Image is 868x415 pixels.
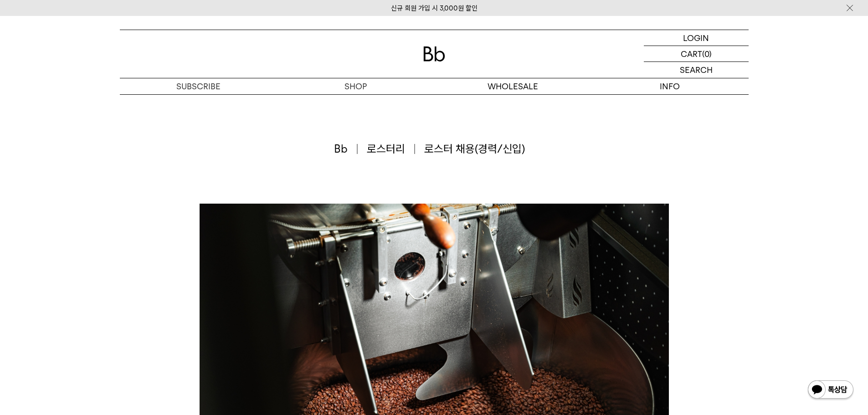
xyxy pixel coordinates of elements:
img: 카카오톡 채널 1:1 채팅 버튼 [807,379,854,401]
p: CART [681,46,702,61]
span: Bb [334,141,358,157]
a: CART (0) [644,46,749,62]
p: LOGIN [683,30,709,46]
p: INFO [591,78,749,94]
a: SUBSCRIBE [120,78,277,94]
p: SEARCH [680,62,713,78]
a: LOGIN [644,30,749,46]
p: (0) [702,46,712,61]
p: WHOLESALE [434,78,591,94]
a: 신규 회원 가입 시 3,000원 할인 [391,4,478,12]
a: SHOP [277,78,434,94]
img: 로고 [423,46,445,61]
span: 로스터 채용(경력/신입) [424,141,525,157]
span: 로스터리 [367,141,415,157]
